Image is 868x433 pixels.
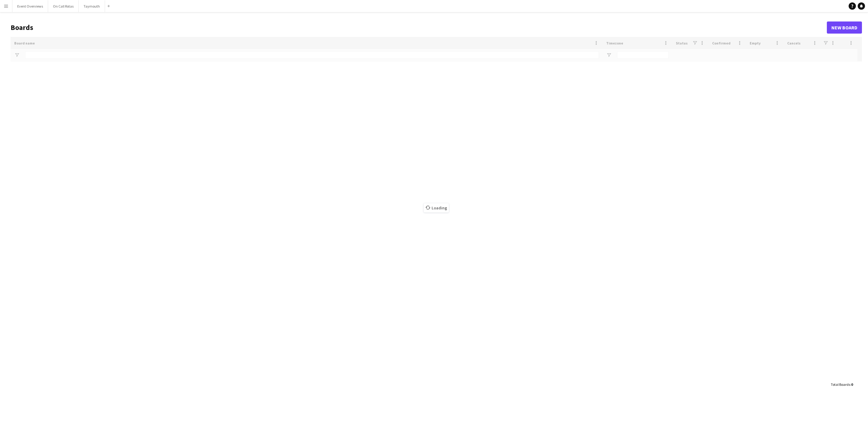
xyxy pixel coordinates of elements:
span: Loading [424,203,449,212]
button: Event Overviews [12,0,48,12]
button: Taymouth [79,0,105,12]
button: On Call Rotas [48,0,79,12]
span: 0 [851,382,853,387]
span: Total Boards [831,382,850,387]
h1: Boards [11,23,827,32]
a: New Board [827,21,862,34]
div: : [831,379,853,390]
